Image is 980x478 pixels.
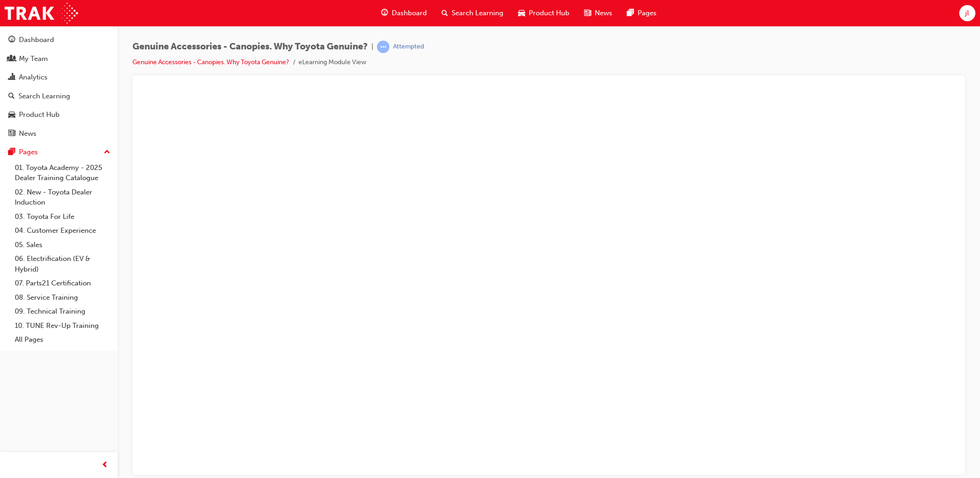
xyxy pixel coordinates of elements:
span: car-icon [518,7,525,19]
button: Pages [4,144,114,161]
div: Attempted [393,42,424,51]
span: people-icon [8,55,15,63]
a: Search Learning [4,88,114,105]
span: News [595,8,612,18]
a: All Pages [11,333,114,347]
a: 07. Parts21 Certification [11,276,114,290]
span: prev-icon [102,460,108,471]
a: pages-iconPages [620,4,664,23]
span: chart-icon [8,73,15,82]
a: News [4,125,114,142]
span: up-icon [104,146,110,158]
span: news-icon [8,130,15,138]
div: Pages [19,147,38,157]
a: news-iconNews [577,4,620,23]
li: eLearning Module View [299,57,366,68]
span: Search Learning [452,8,503,18]
span: learningRecordVerb_ATTEMPT-icon [377,41,389,53]
span: car-icon [8,111,15,119]
span: search-icon [442,7,448,19]
div: News [19,128,36,139]
a: 10. TUNE Rev-Up Training [11,319,114,333]
a: car-iconProduct Hub [511,4,577,23]
div: Product Hub [19,109,60,120]
span: pages-icon [8,148,15,157]
div: Dashboard [19,35,54,45]
a: 02. New - Toyota Dealer Induction [11,185,114,210]
button: DashboardMy TeamAnalyticsSearch LearningProduct HubNews [4,30,114,144]
span: Pages [638,8,657,18]
span: | [371,42,373,52]
span: Dashboard [392,8,427,18]
a: Genuine Accessories - Canopies. Why Toyota Genuine? [132,58,289,66]
a: 05. Sales [11,238,114,252]
a: Dashboard [4,31,114,48]
span: Product Hub [529,8,569,18]
span: search-icon [8,92,15,101]
a: 03. Toyota For Life [11,210,114,224]
img: Trak [5,3,78,24]
a: 09. Technical Training [11,304,114,319]
div: Search Learning [18,91,70,102]
span: jl [965,8,969,18]
span: pages-icon [627,7,634,19]
a: 04. Customer Experience [11,224,114,238]
a: Analytics [4,69,114,86]
a: 01. Toyota Academy - 2025 Dealer Training Catalogue [11,161,114,185]
a: Product Hub [4,106,114,123]
div: Analytics [19,72,48,83]
a: 06. Electrification (EV & Hybrid) [11,252,114,276]
a: My Team [4,50,114,67]
div: My Team [19,54,48,64]
span: guage-icon [8,36,15,44]
a: 08. Service Training [11,290,114,305]
a: search-iconSearch Learning [434,4,511,23]
span: guage-icon [381,7,388,19]
span: Genuine Accessories - Canopies. Why Toyota Genuine? [132,42,368,52]
button: jl [959,5,975,21]
span: news-icon [584,7,591,19]
a: guage-iconDashboard [374,4,434,23]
